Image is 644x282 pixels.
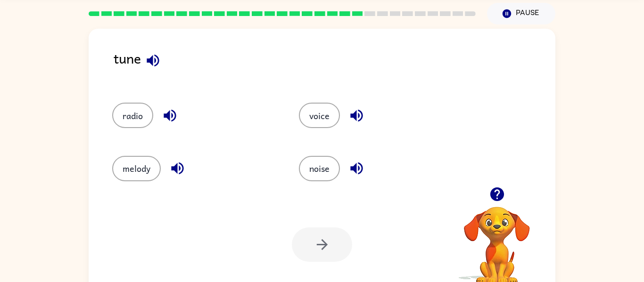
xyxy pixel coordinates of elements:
button: voice [299,103,340,128]
button: melody [112,156,161,181]
button: Pause [487,3,555,24]
button: radio [112,103,153,128]
div: tune [114,48,555,84]
button: noise [299,156,340,181]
